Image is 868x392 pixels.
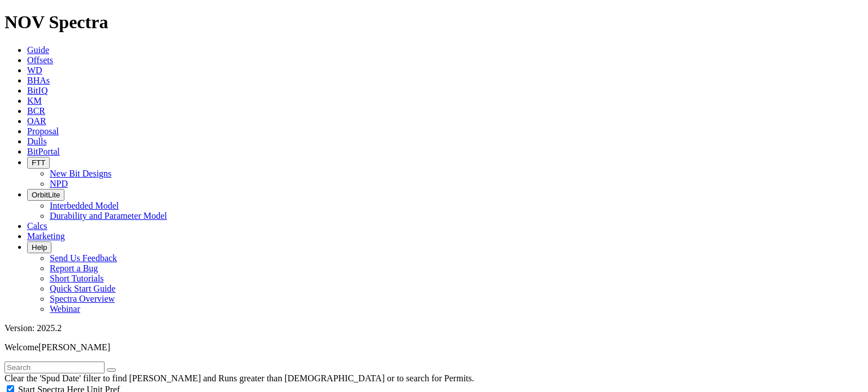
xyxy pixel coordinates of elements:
a: Guide [27,45,49,55]
a: Offsets [27,55,53,65]
span: OrbitLite [32,191,60,199]
a: Short Tutorials [50,274,104,283]
a: NPD [50,179,68,188]
a: Calcs [27,221,47,231]
span: [PERSON_NAME] [38,342,110,352]
h1: NOV Spectra [5,12,863,33]
a: WD [27,65,42,75]
a: Quick Start Guide [50,284,115,293]
input: Search [5,362,105,373]
a: BHAs [27,76,50,85]
a: Webinar [50,304,80,314]
span: Clear the 'Spud Date' filter to find [PERSON_NAME] and Runs greater than [DEMOGRAPHIC_DATA] or to... [5,373,474,383]
a: Interbedded Model [50,201,119,210]
a: Durability and Parameter Model [50,211,167,221]
a: BitPortal [27,147,60,156]
button: Help [27,241,51,253]
a: Spectra Overview [50,294,115,303]
a: KM [27,96,42,105]
p: Welcome [5,342,863,353]
a: BitIQ [27,86,47,95]
span: Help [32,243,47,252]
a: BCR [27,106,45,116]
a: Report a Bug [50,263,98,273]
a: Send Us Feedback [50,253,117,263]
a: New Bit Designs [50,169,111,178]
a: Dulls [27,136,47,146]
button: FTT [27,157,50,169]
a: Proposal [27,126,59,136]
button: OrbitLite [27,189,64,201]
a: OAR [27,116,46,126]
div: Version: 2025.2 [5,323,863,333]
span: FTT [32,158,45,167]
a: Marketing [27,231,65,241]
